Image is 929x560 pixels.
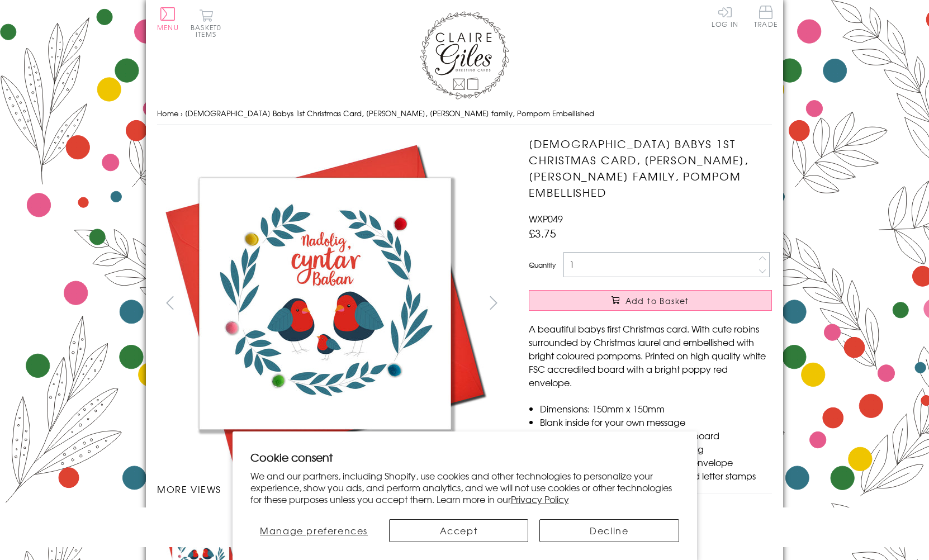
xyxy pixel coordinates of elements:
[712,6,738,27] a: Log In
[157,22,179,32] span: Menu
[157,290,182,315] button: prev
[481,290,506,315] button: next
[539,519,679,542] button: Decline
[540,402,772,415] li: Dimensions: 150mm x 150mm
[529,136,772,200] h1: [DEMOGRAPHIC_DATA] Babys 1st Christmas Card, [PERSON_NAME], [PERSON_NAME] family, Pompom Embellished
[529,322,772,389] p: A beautiful babys first Christmas card. With cute robins surrounded by Christmas laurel and embel...
[185,108,594,118] span: [DEMOGRAPHIC_DATA] Babys 1st Christmas Card, [PERSON_NAME], [PERSON_NAME] family, Pompom Embellished
[529,225,556,241] span: £3.75
[157,482,506,496] h3: More views
[540,415,772,429] li: Blank inside for your own message
[181,108,183,118] span: ›
[191,9,221,37] button: Basket0 items
[157,136,492,471] img: Welsh Babys 1st Christmas Card, Nadolig Llawen, Robin family, Pompom Embellished
[389,519,528,542] button: Accept
[250,470,679,505] p: We and our partners, including Shopify, use cookies and other technologies to personalize your ex...
[511,492,569,506] a: Privacy Policy
[260,524,368,537] span: Manage preferences
[157,102,772,125] nav: breadcrumbs
[529,212,563,225] span: WXP049
[529,260,556,270] label: Quantity
[540,429,772,442] li: Printed in the U.K on quality 350gsm board
[529,290,772,311] button: Add to Basket
[250,519,378,542] button: Manage preferences
[157,7,179,31] button: Menu
[625,295,689,306] span: Add to Basket
[754,6,778,30] a: Trade
[420,11,509,99] img: Claire Giles Greetings Cards
[754,6,778,27] span: Trade
[250,449,679,465] h2: Cookie consent
[196,22,221,39] span: 0 items
[506,136,842,471] img: Welsh Babys 1st Christmas Card, Nadolig Llawen, Robin family, Pompom Embellished
[157,108,178,118] a: Home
